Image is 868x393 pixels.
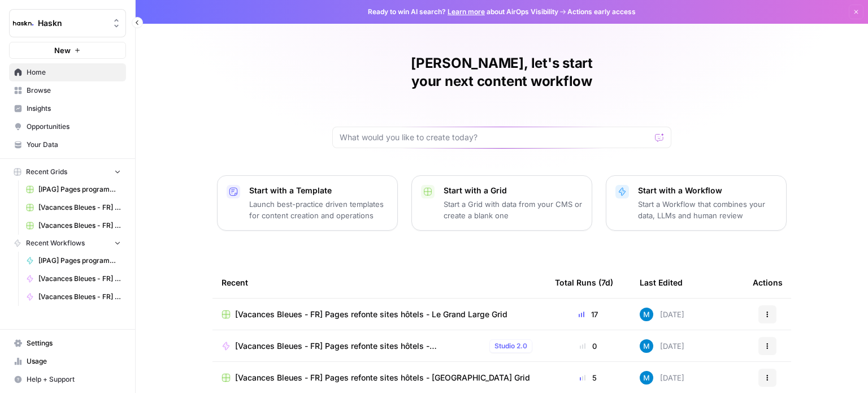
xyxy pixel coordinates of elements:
[444,198,583,221] p: Start a Grid with data from your CMS or create a blank one
[9,334,126,352] a: Settings
[249,198,388,221] p: Launch best-practice driven templates for content creation and operations
[340,132,650,143] input: What would you like to create today?
[555,372,622,383] div: 5
[9,118,126,136] a: Opportunities
[411,175,592,231] button: Start with a GridStart a Grid with data from your CMS or create a blank one
[27,122,121,132] span: Opportunities
[27,85,121,96] span: Browse
[640,267,683,298] div: Last Edited
[9,352,126,370] a: Usage
[640,371,684,385] div: [DATE]
[27,338,121,348] span: Settings
[21,270,126,288] a: [Vacances Bleues - FR] Pages refonte sites hôtels - [GEOGRAPHIC_DATA]
[217,175,398,231] button: Start with a TemplateLaunch best-practice driven templates for content creation and operations
[638,198,777,221] p: Start a Workflow that combines your data, LLMs and human review
[27,103,121,114] span: Insights
[249,185,388,196] p: Start with a Template
[26,238,85,248] span: Recent Workflows
[27,356,121,366] span: Usage
[9,100,126,118] a: Insights
[235,309,507,320] span: [Vacances Bleues - FR] Pages refonte sites hôtels - Le Grand Large Grid
[38,221,121,231] span: [Vacances Bleues - FR] Pages refonte sites hôtels - [GEOGRAPHIC_DATA] Grid
[640,339,653,353] img: xlx1vc11lo246mpl6i14p9z1ximr
[9,136,126,154] a: Your Data
[21,198,126,217] a: [Vacances Bleues - FR] Pages refonte sites hôtels - [GEOGRAPHIC_DATA] Grid
[13,13,33,33] img: Haskn Logo
[640,308,653,321] img: xlx1vc11lo246mpl6i14p9z1ximr
[555,340,622,352] div: 0
[9,42,126,59] button: New
[606,175,787,231] button: Start with a WorkflowStart a Workflow that combines your data, LLMs and human review
[27,374,121,385] span: Help + Support
[21,288,126,306] a: [Vacances Bleues - FR] Pages refonte sites hôtels - [GEOGRAPHIC_DATA]
[753,267,783,298] div: Actions
[38,274,121,284] span: [Vacances Bleues - FR] Pages refonte sites hôtels - [GEOGRAPHIC_DATA]
[638,185,777,196] p: Start with a Workflow
[38,184,121,195] span: [IPAG] Pages programmes Grid
[27,67,121,77] span: Home
[640,371,653,385] img: xlx1vc11lo246mpl6i14p9z1ximr
[222,267,537,298] div: Recent
[567,7,636,17] span: Actions early access
[54,45,71,56] span: New
[38,18,106,29] span: Haskn
[9,9,126,37] button: Workspace: Haskn
[332,54,671,90] h1: [PERSON_NAME], let's start your next content workflow
[222,339,537,353] a: [Vacances Bleues - FR] Pages refonte sites hôtels - [GEOGRAPHIC_DATA]Studio 2.0
[9,63,126,81] a: Home
[26,167,67,177] span: Recent Grids
[21,180,126,198] a: [IPAG] Pages programmes Grid
[555,309,622,320] div: 17
[494,341,527,351] span: Studio 2.0
[9,235,126,252] button: Recent Workflows
[27,140,121,150] span: Your Data
[640,339,684,353] div: [DATE]
[222,372,537,383] a: [Vacances Bleues - FR] Pages refonte sites hôtels - [GEOGRAPHIC_DATA] Grid
[235,372,530,383] span: [Vacances Bleues - FR] Pages refonte sites hôtels - [GEOGRAPHIC_DATA] Grid
[38,202,121,213] span: [Vacances Bleues - FR] Pages refonte sites hôtels - [GEOGRAPHIC_DATA] Grid
[448,7,485,16] a: Learn more
[38,292,121,302] span: [Vacances Bleues - FR] Pages refonte sites hôtels - [GEOGRAPHIC_DATA]
[9,163,126,180] button: Recent Grids
[555,267,613,298] div: Total Runs (7d)
[368,7,558,17] span: Ready to win AI search? about AirOps Visibility
[38,256,121,266] span: [IPAG] Pages programmes
[9,81,126,100] a: Browse
[640,308,684,321] div: [DATE]
[235,340,485,352] span: [Vacances Bleues - FR] Pages refonte sites hôtels - [GEOGRAPHIC_DATA]
[21,252,126,270] a: [IPAG] Pages programmes
[9,370,126,388] button: Help + Support
[222,309,537,320] a: [Vacances Bleues - FR] Pages refonte sites hôtels - Le Grand Large Grid
[444,185,583,196] p: Start with a Grid
[21,217,126,235] a: [Vacances Bleues - FR] Pages refonte sites hôtels - [GEOGRAPHIC_DATA] Grid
